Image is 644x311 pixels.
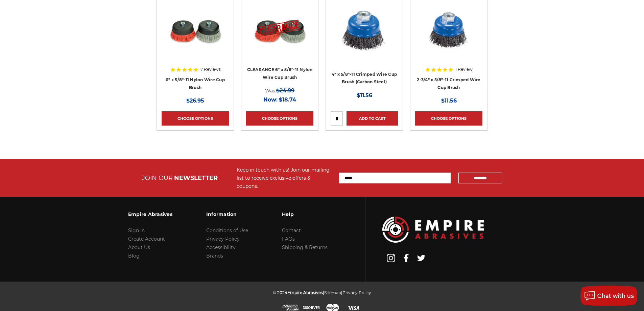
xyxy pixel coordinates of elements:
span: $26.95 [186,98,204,104]
span: $11.56 [357,92,372,98]
a: Privacy Policy [206,236,240,242]
a: Brands [206,253,223,259]
a: 2-3/4" x 5/8"-11 Crimped Wire Cup Brush [417,77,480,90]
a: Choose Options [162,111,229,126]
span: $18.74 [279,97,296,103]
span: Now: [263,97,278,103]
a: Blog [128,253,140,259]
a: Shipping & Returns [282,244,328,250]
span: JOIN OUR [142,174,173,182]
button: Chat with us [580,286,637,306]
a: 6" x 5/8"-11 Nylon Wire Cup Brush [166,77,225,90]
span: NEWSLETTER [174,174,218,182]
div: Was: [246,86,313,95]
a: 4" x 5/8"-11 Crimped Wire Cup Brush (Carbon Steel) [331,4,398,68]
img: CLEARANCE 6" x 5/8"-11 Nylon Wire Cup Brush [253,4,307,58]
a: Create Account [128,236,165,242]
a: Privacy Policy [342,290,371,295]
span: $11.56 [441,98,457,104]
img: Empire Abrasives Logo Image [382,217,484,243]
h3: Help [282,207,328,221]
h3: Information [206,207,248,221]
a: 2-3/4" x 5/8"-11 Crimped Wire Cup Brush [415,4,482,68]
a: About Us [128,244,150,250]
a: Add to Cart [347,111,398,126]
span: 1 Review [455,67,473,71]
a: Choose Options [246,111,313,126]
span: $24.99 [276,88,294,94]
a: CLEARANCE 6" x 5/8"-11 Nylon Wire Cup Brush [246,4,313,68]
a: Accessibility [206,244,236,250]
h3: Empire Abrasives [128,207,172,221]
a: Sitemap [324,290,341,295]
a: Choose Options [415,111,482,126]
span: Chat with us [597,293,634,299]
a: Conditions of Use [206,227,248,234]
p: © 2024 | | [273,288,371,297]
img: 6" x 5/8"-11 Nylon Wire Wheel Cup Brushes [168,4,222,58]
span: 7 Reviews [200,67,221,71]
a: Contact [282,227,301,234]
span: Empire Abrasives [287,290,323,295]
div: Keep in touch with us! Join our mailing list to receive exclusive offers & coupons. [237,166,332,190]
a: CLEARANCE 6" x 5/8"-11 Nylon Wire Cup Brush [247,67,313,80]
a: 4" x 5/8"-11 Crimped Wire Cup Brush (Carbon Steel) [332,72,397,85]
img: 4" x 5/8"-11 Crimped Wire Cup Brush (Carbon Steel) [337,4,391,58]
a: 6" x 5/8"-11 Nylon Wire Wheel Cup Brushes [162,4,229,68]
a: Sign In [128,227,145,234]
img: 2-3/4" x 5/8"-11 Crimped Wire Cup Brush [422,4,476,58]
a: FAQs [282,236,295,242]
